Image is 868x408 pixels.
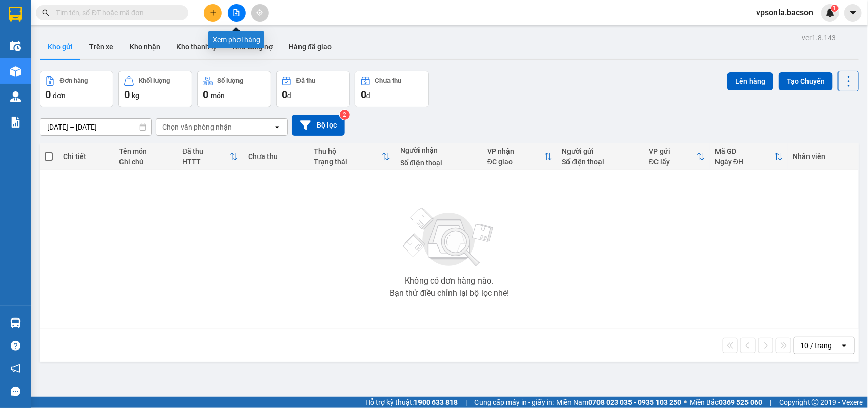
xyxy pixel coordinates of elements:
div: Ngày ĐH [715,158,774,166]
img: solution-icon [10,117,21,128]
div: HTTT [182,158,230,166]
button: Bộ lọc [292,115,345,136]
div: ver 1.8.143 [802,32,836,43]
span: 0 [45,88,51,101]
th: Toggle SortBy [482,143,557,170]
strong: 0369 525 060 [719,398,762,406]
span: 0 [361,88,366,101]
img: svg+xml;base64,PHN2ZyBjbGFzcz0ibGlzdC1wbHVnX19zdmciIHhtbG5zPSJodHRwOi8vd3d3LnczLm9yZy8yMDAwL3N2Zy... [398,202,500,273]
span: file-add [233,9,240,16]
div: Mã GD [715,147,774,155]
span: search [42,9,49,16]
img: warehouse-icon [10,91,21,102]
button: Khối lượng0kg [118,71,192,107]
button: Kho nhận [122,35,168,59]
button: Lên hàng [727,72,773,90]
sup: 2 [340,110,350,120]
div: Người nhận [400,146,477,154]
button: aim [251,4,269,22]
button: file-add [228,4,246,22]
span: ⚪️ [684,400,687,404]
span: 0 [203,88,208,101]
div: 10 / trang [800,340,832,351]
input: Select a date range. [40,119,151,135]
span: | [465,397,467,408]
svg: open [840,341,848,350]
div: Xem phơi hàng [208,31,264,48]
span: message [11,387,20,396]
div: Bạn thử điều chỉnh lại bộ lọc nhé! [390,289,509,297]
button: Chưa thu0đ [355,71,429,107]
span: đ [366,91,370,100]
span: caret-down [849,8,858,17]
th: Toggle SortBy [177,143,243,170]
strong: 1900 633 818 [414,398,458,406]
span: plus [209,9,217,16]
button: Trên xe [81,35,122,59]
div: Nhân viên [793,152,854,161]
span: aim [256,9,263,16]
div: Thu hộ [314,147,382,155]
span: 0 [124,88,130,101]
div: Chọn văn phòng nhận [162,122,232,132]
span: 1 [833,5,836,12]
button: Đơn hàng0đơn [40,71,113,107]
button: Đã thu0đ [276,71,350,107]
th: Toggle SortBy [309,143,395,170]
button: Số lượng0món [197,71,271,107]
img: icon-new-feature [826,8,835,17]
span: copyright [812,399,819,406]
button: Tạo Chuyến [779,72,833,90]
div: Đơn hàng [60,77,88,84]
img: warehouse-icon [10,66,21,77]
div: Số lượng [218,77,244,84]
div: Số điện thoại [400,159,477,167]
th: Toggle SortBy [644,143,710,170]
div: ĐC lấy [649,158,697,166]
span: notification [11,364,20,373]
button: caret-down [844,4,862,22]
span: Hỗ trợ kỹ thuật: [365,397,458,408]
img: warehouse-icon [10,41,21,51]
div: Không có đơn hàng nào. [405,277,493,285]
span: vpsonla.bacson [748,6,821,19]
div: Ghi chú [119,158,172,166]
button: Kho thanh lý [168,35,225,59]
div: Chi tiết [63,152,109,161]
div: Tên món [119,147,172,155]
span: | [770,397,771,408]
div: Trạng thái [314,158,382,166]
strong: 0708 023 035 - 0935 103 250 [588,398,681,406]
div: ĐC giao [487,158,544,166]
img: logo-vxr [9,7,22,22]
th: Toggle SortBy [710,143,788,170]
span: Miền Bắc [690,397,762,408]
sup: 1 [831,5,839,12]
div: Số điện thoại [562,158,639,166]
div: Chưa thu [248,152,304,161]
div: Đã thu [296,77,315,84]
span: Miền Nam [556,397,681,408]
span: question-circle [11,341,20,351]
span: Cung cấp máy in - giấy in: [474,397,554,408]
div: VP gửi [649,147,697,155]
div: Đã thu [182,147,230,155]
div: VP nhận [487,147,544,155]
button: plus [204,4,222,22]
img: warehouse-icon [10,318,21,328]
div: Khối lượng [139,77,170,84]
span: 0 [282,88,287,101]
input: Tìm tên, số ĐT hoặc mã đơn [56,7,176,18]
span: món [211,91,225,100]
svg: open [273,123,281,131]
div: Người gửi [562,147,639,155]
button: Kho gửi [40,35,81,59]
div: Chưa thu [375,77,402,84]
span: đ [287,91,291,100]
span: đơn [53,91,66,100]
button: Hàng đã giao [281,35,340,59]
span: kg [132,91,139,100]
